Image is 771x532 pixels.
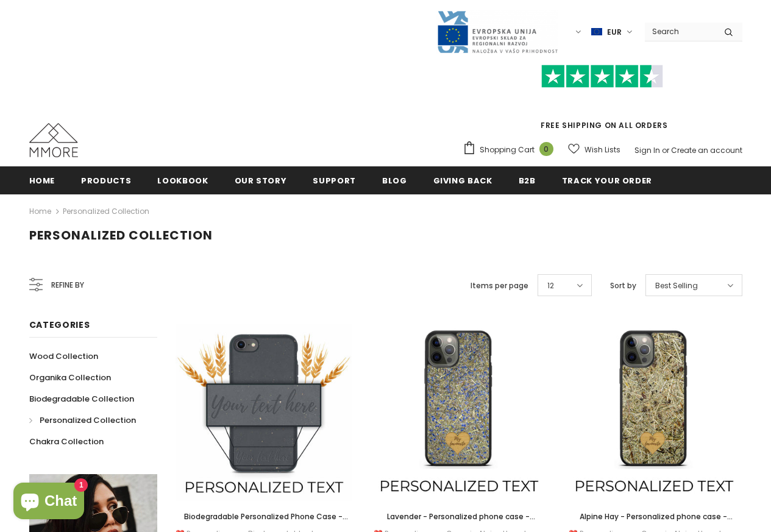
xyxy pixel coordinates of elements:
span: Wood Collection [29,350,98,362]
a: Sign In [634,145,660,155]
img: Javni Razpis [436,10,558,54]
span: Categories [29,319,90,331]
span: Home [29,175,55,186]
a: Javni Razpis [436,26,558,37]
a: Alpine Hay - Personalized phone case - Personalized gift [566,510,742,523]
a: Track your order [562,166,652,194]
span: FREE SHIPPING ON ALL ORDERS [463,70,742,130]
span: Chakra Collection [29,436,104,447]
a: Products [81,166,131,194]
a: Biodegradable Collection [29,388,134,410]
span: or [662,145,669,155]
a: Home [29,166,55,194]
span: support [313,175,356,186]
a: Shopping Cart 0 [463,141,560,159]
span: Personalized Collection [40,414,136,426]
span: Refine by [51,278,84,292]
input: Search Site [645,23,715,40]
span: EUR [607,26,622,38]
label: Sort by [610,280,636,292]
a: Chakra Collection [29,431,104,452]
span: Giving back [433,175,492,186]
span: Our Story [235,175,287,186]
a: Wood Collection [29,346,98,367]
img: Trust Pilot Stars [541,65,663,88]
span: 0 [539,142,553,156]
a: Giving back [433,166,492,194]
span: Organika Collection [29,372,111,383]
iframe: Customer reviews powered by Trustpilot [463,88,742,119]
img: MMORE Cases [29,123,78,157]
span: Track your order [562,175,652,186]
span: 12 [547,280,554,292]
a: Personalized Collection [29,410,136,431]
span: Wish Lists [584,144,620,156]
a: Biodegradable Personalized Phone Case - Black [176,510,352,523]
a: Personalized Collection [63,206,149,216]
span: Personalized Collection [29,227,213,244]
span: Products [81,175,131,186]
span: Lookbook [157,175,208,186]
a: support [313,166,356,194]
a: Home [29,204,51,219]
inbox-online-store-chat: Shopify online store chat [10,483,88,522]
a: Wish Lists [568,139,620,160]
a: Lavender - Personalized phone case - Personalized gift [371,510,547,523]
a: Create an account [671,145,742,155]
a: Blog [382,166,407,194]
span: B2B [519,175,536,186]
a: Organika Collection [29,367,111,388]
a: Our Story [235,166,287,194]
span: Biodegradable Collection [29,393,134,405]
a: B2B [519,166,536,194]
span: Blog [382,175,407,186]
a: Lookbook [157,166,208,194]
span: Shopping Cart [480,144,535,156]
label: Items per page [471,280,528,292]
span: Best Selling [655,280,698,292]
